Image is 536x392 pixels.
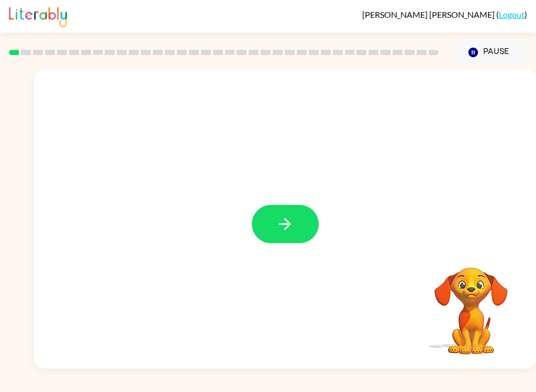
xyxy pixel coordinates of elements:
[9,4,67,27] img: Literably
[499,9,524,19] a: Logout
[362,9,527,19] div: ( )
[451,40,527,64] button: Pause
[419,251,523,356] video: Your browser must support playing .mp4 files to use Literably. Please try using another browser.
[362,9,496,19] span: [PERSON_NAME] [PERSON_NAME]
